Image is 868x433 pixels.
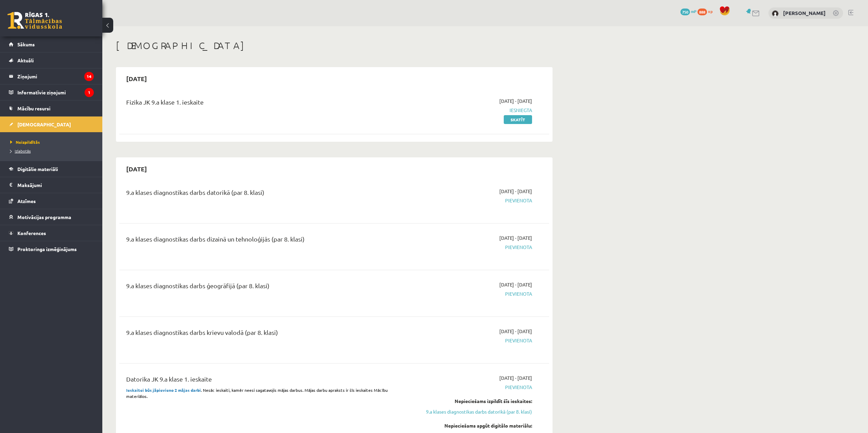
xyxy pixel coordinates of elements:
[403,408,532,415] a: 9.a klases diagnostikas darbs datorikā (par 8. klasi)
[17,177,94,193] legend: Maksājumi
[17,246,77,252] span: Proktoringa izmēģinājums
[126,281,393,294] div: 9.a klases diagnostikas darbs ģeogrāfijā (par 8. klasi)
[697,9,707,15] span: 888
[9,225,94,241] a: Konferences
[403,197,532,204] span: Pievienota
[10,139,40,145] span: Neizpildītās
[499,188,532,195] span: [DATE] - [DATE]
[17,214,71,220] span: Motivācijas programma
[8,12,62,29] a: Rīgas 1. Tālmācības vidusskola
[403,398,532,405] div: Nepieciešams izpildīt šīs ieskaites:
[119,161,154,177] h2: [DATE]
[116,40,553,51] h1: [DEMOGRAPHIC_DATA]
[17,57,34,63] span: Aktuāli
[499,234,532,242] span: [DATE] - [DATE]
[9,193,94,209] a: Atzīmes
[10,148,95,154] a: Izlabotās
[126,374,393,387] div: Datorika JK 9.a klase 1. ieskaite
[403,384,532,391] span: Pievienota
[9,161,94,177] a: Digitālie materiāli
[17,230,46,236] span: Konferences
[126,97,393,110] div: Fizika JK 9.a klase 1. ieskaite
[9,209,94,225] a: Motivācijas programma
[499,97,532,105] span: [DATE] - [DATE]
[697,9,716,14] a: 888 xp
[9,84,94,100] a: Informatīvie ziņojumi1
[9,117,94,132] a: [DEMOGRAPHIC_DATA]
[126,328,393,340] div: 9.a klases diagnostikas darbs krievu valodā (par 8. klasi)
[17,84,94,100] legend: Informatīvie ziņojumi
[126,234,393,247] div: 9.a klases diagnostikas darbs dizainā un tehnoloģijās (par 8. klasi)
[17,68,94,84] legend: Ziņojumi
[9,36,94,52] a: Sākums
[9,68,94,84] a: Ziņojumi14
[772,10,779,17] img: Mihails Bahšijevs
[504,115,532,124] a: Skatīt
[126,387,388,399] span: . Nesāc ieskaiti, kamēr neesi sagatavojis mājas darbus. Mājas darbu apraksts ir šīs ieskaites Māc...
[708,9,712,14] span: xp
[9,100,94,116] a: Mācību resursi
[499,374,532,382] span: [DATE] - [DATE]
[17,105,50,111] span: Mācību resursi
[10,148,31,154] span: Izlabotās
[499,328,532,335] span: [DATE] - [DATE]
[499,281,532,288] span: [DATE] - [DATE]
[9,177,94,193] a: Maksājumi
[691,9,696,14] span: mP
[17,121,71,127] span: [DEMOGRAPHIC_DATA]
[9,241,94,257] a: Proktoringa izmēģinājums
[126,188,393,200] div: 9.a klases diagnostikas darbs datorikā (par 8. klasi)
[403,107,532,114] span: Iesniegta
[403,422,532,429] div: Nepieciešams apgūt digitālo materiālu:
[10,139,95,145] a: Neizpildītās
[119,71,154,87] h2: [DATE]
[680,9,696,14] a: 750 mP
[403,337,532,344] span: Pievienota
[403,290,532,297] span: Pievienota
[126,387,201,393] strong: Ieskaitei būs jāpievieno 2 mājas darbi
[9,52,94,68] a: Aktuāli
[17,198,36,204] span: Atzīmes
[783,10,826,16] a: [PERSON_NAME]
[403,244,532,251] span: Pievienota
[17,166,58,172] span: Digitālie materiāli
[17,41,35,47] span: Sākums
[84,72,94,81] i: 14
[680,9,690,15] span: 750
[85,88,94,97] i: 1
